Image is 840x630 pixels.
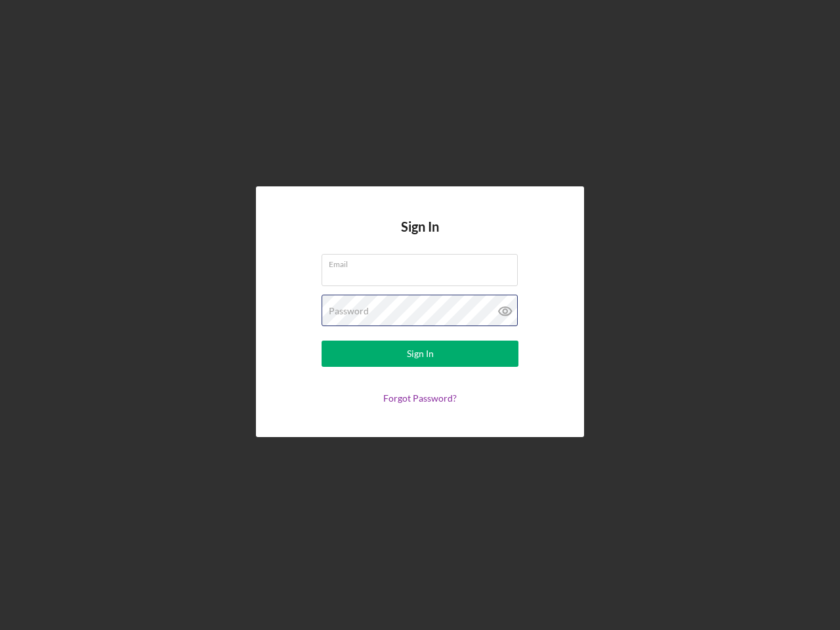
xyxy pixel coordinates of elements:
[329,306,369,316] label: Password
[322,341,518,367] button: Sign In
[407,341,434,367] div: Sign In
[401,219,439,254] h4: Sign In
[383,392,457,404] a: Forgot Password?
[329,255,518,269] label: Email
